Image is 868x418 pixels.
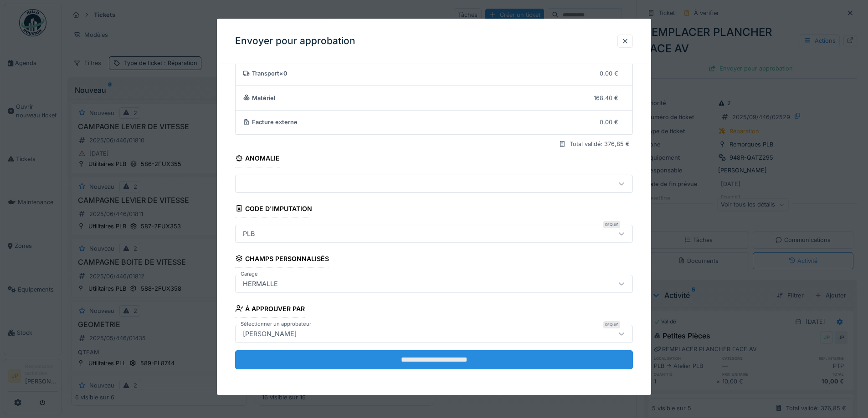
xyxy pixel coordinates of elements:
div: Requis [603,321,620,328]
div: Anomalie [235,152,280,167]
div: Facture externe [243,118,593,127]
h3: Envoyer pour approbation [235,35,355,47]
div: Code d'imputation [235,202,312,217]
div: Transport × 0 [243,69,593,78]
summary: Transport×00,00 € [239,65,629,82]
label: Sélectionner un approbateur [239,320,313,328]
div: 168,40 € [594,94,618,102]
div: 0,00 € [600,69,618,78]
div: Champs personnalisés [235,252,329,267]
div: Requis [603,221,620,228]
div: 0,00 € [600,118,618,127]
div: HERMALLE [239,279,282,289]
div: PLB [239,229,258,239]
summary: Matériel168,40 € [239,90,629,106]
div: Matériel [243,94,587,102]
div: Total validé: 376,85 € [570,140,630,149]
div: À approuver par [235,302,305,317]
label: Garage [239,270,260,278]
summary: Facture externe0,00 € [239,114,629,131]
div: [PERSON_NAME] [239,329,300,339]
